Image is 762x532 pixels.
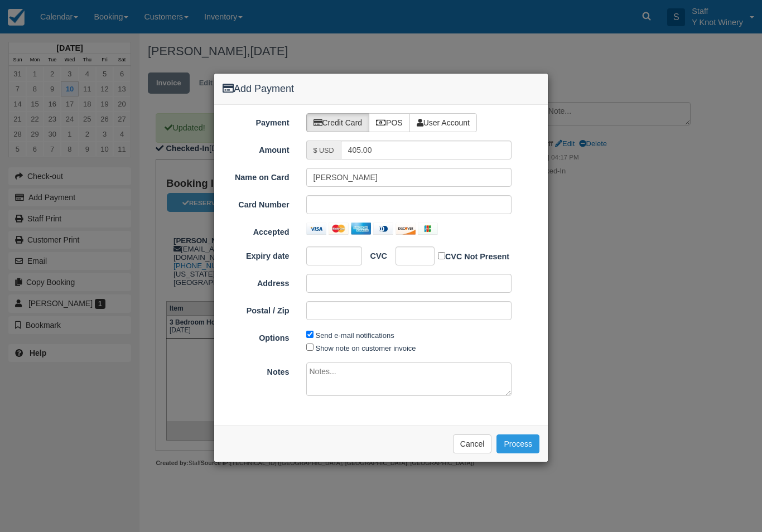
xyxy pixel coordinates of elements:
[409,113,477,132] label: User Account
[214,195,298,211] label: Card Number
[369,113,410,132] label: POS
[496,434,539,453] button: Process
[438,250,509,263] label: CVC Not Present
[306,113,370,132] label: Credit Card
[214,168,298,183] label: Name on Card
[214,328,298,344] label: Options
[362,246,387,262] label: CVC
[314,147,334,154] small: $ USD
[316,331,394,340] label: Send e-mail notifications
[214,301,298,317] label: Postal / Zip
[214,246,298,262] label: Expiry date
[214,274,298,289] label: Address
[316,344,416,352] label: Show note on customer invoice
[341,141,512,159] input: Valid amount required.
[453,434,492,453] button: Cancel
[438,252,445,259] input: CVC Not Present
[214,223,298,238] label: Accepted
[223,82,539,96] h4: Add Payment
[214,141,298,156] label: Amount
[214,362,298,378] label: Notes
[214,113,298,129] label: Payment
